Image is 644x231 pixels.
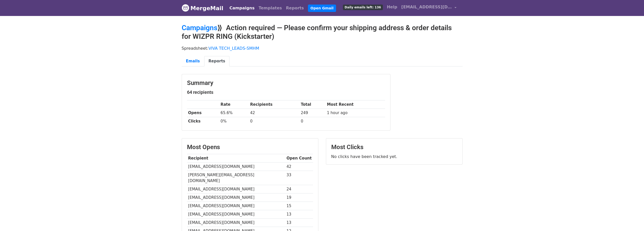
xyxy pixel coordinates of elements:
[285,171,313,185] td: 33
[219,109,249,117] td: 65.6%
[285,202,313,210] td: 15
[285,154,313,163] th: Open Count
[249,100,300,109] th: Recipients
[326,109,385,117] td: 1 hour ago
[257,3,284,13] a: Templates
[182,3,223,13] a: MergeMail
[300,109,326,117] td: 249
[182,4,189,12] img: MergeMail logo
[187,144,313,151] h3: Most Opens
[187,109,219,117] th: Opens
[187,219,285,227] td: [EMAIL_ADDRESS][DOMAIN_NAME]
[285,210,313,219] td: 13
[285,185,313,193] td: 24
[187,117,219,126] th: Clicks
[331,154,457,159] p: No clicks have been tracked yet.
[187,154,285,163] th: Recipient
[249,117,300,126] td: 0
[284,3,306,13] a: Reports
[187,171,285,185] td: [PERSON_NAME][EMAIL_ADDRESS][DOMAIN_NAME]
[227,3,257,13] a: Campaigns
[331,144,457,151] h3: Most Clicks
[204,56,230,66] a: Reports
[219,100,249,109] th: Rate
[385,2,399,12] a: Help
[182,24,463,41] h2: ⟫ Action required — Please confirm your shipping address & order details for WIZPR RING (Kickstar...
[182,46,463,51] p: Spreadsheet:
[341,2,385,12] a: Daily emails left: 136
[182,56,204,66] a: Emails
[187,185,285,193] td: [EMAIL_ADDRESS][DOMAIN_NAME]
[401,4,452,10] span: [EMAIL_ADDRESS][DOMAIN_NAME]
[326,100,385,109] th: Most Recent
[399,2,459,14] a: [EMAIL_ADDRESS][DOMAIN_NAME]
[187,210,285,219] td: [EMAIL_ADDRESS][DOMAIN_NAME]
[249,109,300,117] td: 42
[209,46,259,51] a: VIVA TECH_LEADS-SMHM
[182,24,217,32] a: Campaigns
[187,163,285,171] td: [EMAIL_ADDRESS][DOMAIN_NAME]
[187,90,385,95] h5: 64 recipients
[285,193,313,202] td: 19
[187,193,285,202] td: [EMAIL_ADDRESS][DOMAIN_NAME]
[285,163,313,171] td: 42
[300,117,326,126] td: 0
[187,202,285,210] td: [EMAIL_ADDRESS][DOMAIN_NAME]
[343,5,383,10] span: Daily emails left: 136
[300,100,326,109] th: Total
[219,117,249,126] td: 0%
[285,219,313,227] td: 13
[308,5,336,12] a: Open Gmail
[187,79,385,87] h3: Summary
